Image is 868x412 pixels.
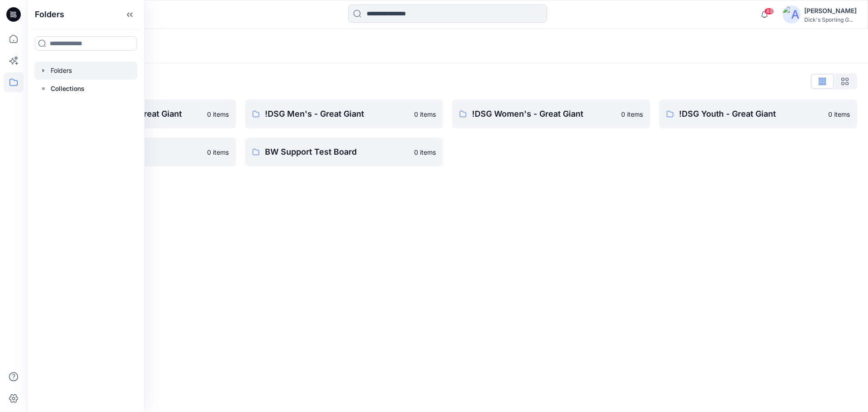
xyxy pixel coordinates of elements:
a: BW Support Test Board0 items [245,137,443,166]
p: Collections [51,83,85,94]
p: 0 items [828,109,850,119]
p: 0 items [414,109,436,119]
a: !DSG Men's - Great Giant0 items [245,99,443,128]
img: avatar [783,5,801,24]
p: BW Support Test Board [265,146,409,158]
a: !DSG Women's - Great Giant0 items [452,99,650,128]
p: 0 items [207,147,229,157]
div: [PERSON_NAME] [804,5,857,16]
a: !DSG Youth - Great Giant0 items [659,99,857,128]
div: Dick's Sporting G... [804,16,857,23]
p: 0 items [207,109,229,119]
p: 0 items [621,109,643,119]
p: !DSG Women's - Great Giant [472,108,616,120]
p: !DSG Men's - Great Giant [265,108,409,120]
p: !DSG Youth - Great Giant [679,108,823,120]
p: 0 items [414,147,436,157]
span: 49 [764,8,774,15]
